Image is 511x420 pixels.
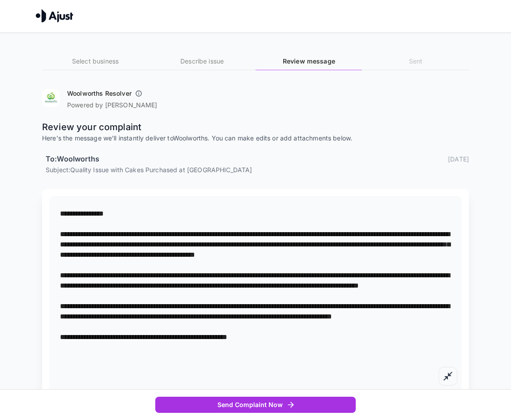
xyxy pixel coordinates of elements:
img: Woolworths [42,89,60,107]
p: [DATE] [448,154,469,164]
h6: Describe issue [149,56,255,66]
p: Review your complaint [42,120,469,134]
p: Subject: Quality Issue with Cakes Purchased at [GEOGRAPHIC_DATA] [46,165,469,174]
h6: Select business [42,56,149,66]
h6: Woolworths Resolver [67,89,132,98]
h6: Sent [362,56,469,66]
p: Here's the message we'll instantly deliver to Woolworths . You can make edits or add attachments ... [42,134,469,143]
h6: To: Woolworths [46,153,99,165]
h6: Review message [255,56,362,66]
button: Send Complaint Now [155,397,356,413]
img: Ajust [36,9,73,22]
p: Powered by [PERSON_NAME] [67,101,158,110]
